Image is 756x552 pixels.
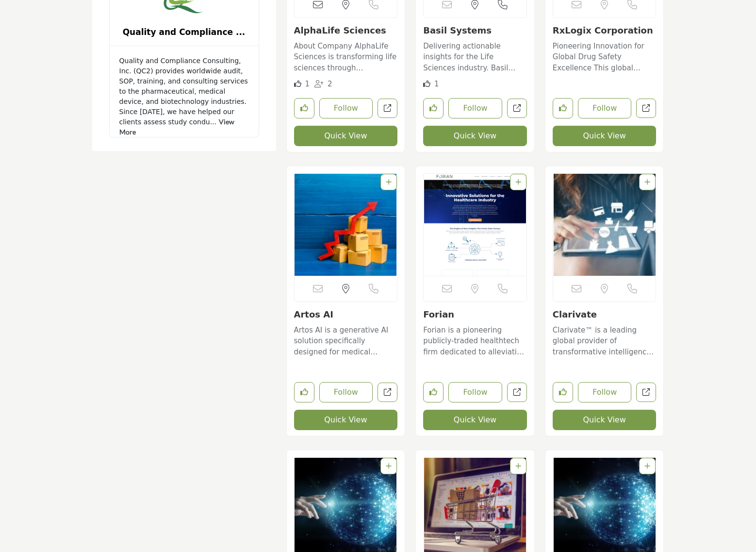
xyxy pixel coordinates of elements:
[553,25,657,36] h3: RxLogix Corporation
[578,98,632,118] button: Follow
[553,174,656,276] img: Clarivate
[423,309,527,320] h3: Forian
[319,98,373,118] button: Follow
[119,117,234,136] a: View More
[423,41,527,74] p: Delivering actionable insights for the Life Sciences industry. Basil Systems leverages state-of-t...
[386,462,392,470] a: Add To List
[305,80,310,88] span: 1
[294,382,314,402] button: Like listing
[553,98,573,118] button: Like listing
[294,309,398,320] h3: Artos AI
[386,178,392,186] a: Add To List
[328,80,332,88] span: 2
[423,25,492,35] a: Basil Systems
[294,325,398,358] p: Artos AI is a generative AI solution specifically designed for medical writing in the biotech, li...
[448,98,502,118] button: Follow
[553,325,657,358] p: Clarivate™ is a leading global provider of transformative intelligence. We offer enriched data, i...
[578,382,632,402] button: Follow
[423,325,527,358] p: Forian is a pioneering publicly-traded healthtech firm dedicated to alleviating long-standing cha...
[119,56,249,127] p: Quality and Compliance Consulting, Inc. (QC2) provides worldwide audit, SOP, training, and consul...
[553,309,657,320] h3: Clarivate
[294,25,386,35] a: AlphaLife Sciences
[294,38,398,74] a: About Company AlphaLife Sciences is transforming life sciences through AuroraPrime, our premier A...
[294,25,398,36] h3: AlphaLife Sciences
[553,25,653,35] a: RxLogix Corporation
[423,322,527,358] a: Forian is a pioneering publicly-traded healthtech firm dedicated to alleviating long-standing cha...
[294,98,314,118] button: Like listing
[423,80,430,87] i: Like
[507,383,527,402] a: Open forian in new tab
[424,174,526,276] img: Forian
[553,38,657,74] a: Pioneering Innovation for Global Drug Safety Excellence This global leader in pharmacovigilance s...
[515,462,521,470] a: Add To List
[423,410,527,430] button: Quick View
[553,309,597,319] a: Clarivate
[636,383,656,402] a: Open clarivate in new tab
[644,178,650,186] a: Add To List
[294,126,398,146] button: Quick View
[294,322,398,358] a: Artos AI is a generative AI solution specifically designed for medical writing in the biotech, li...
[423,98,444,118] button: Like listing
[553,174,656,276] a: Open Listing in new tab
[314,79,332,90] div: Followers
[294,80,301,87] i: Like
[378,383,397,402] a: Open artosai in new tab
[294,410,398,430] button: Quick View
[295,174,397,276] img: Artos AI
[434,80,439,88] span: 1
[423,126,527,146] button: Quick View
[423,309,454,319] a: Forian
[294,41,398,74] p: About Company AlphaLife Sciences is transforming life sciences through AuroraPrime, our premier A...
[553,41,657,74] p: Pioneering Innovation for Global Drug Safety Excellence This global leader in pharmacovigilance s...
[423,38,527,74] a: Delivering actionable insights for the Life Sciences industry. Basil Systems leverages state-of-t...
[644,462,650,470] a: Add To List
[110,27,259,37] b: Quality and Compliance Consulting, Inc.
[294,309,333,319] a: Artos AI
[553,410,657,430] button: Quick View
[636,99,656,118] a: Open rxlogixcorporation in new tab
[515,178,521,186] a: Add To List
[553,126,657,146] button: Quick View
[423,25,527,36] h3: Basil Systems
[378,99,397,118] a: Open alphalife-sciences1 in new tab
[448,382,502,402] button: Follow
[507,99,527,118] a: Open basil-systems in new tab
[319,382,373,402] button: Follow
[110,27,259,37] a: Quality and Compliance ...
[553,382,573,402] button: Like listing
[553,322,657,358] a: Clarivate™ is a leading global provider of transformative intelligence. We offer enriched data, i...
[295,174,397,276] a: Open Listing in new tab
[210,118,216,126] span: ...
[424,174,526,276] a: Open Listing in new tab
[423,382,444,402] button: Like listing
